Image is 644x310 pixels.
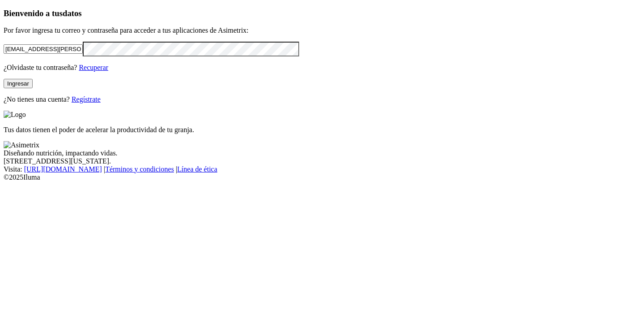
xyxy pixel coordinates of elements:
[79,64,108,71] a: Recuperar
[4,44,83,54] input: Tu correo
[4,26,640,34] p: Por favor ingresa tu correo y contraseña para acceder a tus aplicaciones de Asimetrix:
[4,64,640,72] p: ¿Olvidaste tu contraseña?
[4,141,39,149] img: Asimetrix
[4,149,640,157] div: Diseñando nutrición, impactando vidas.
[4,157,640,165] div: [STREET_ADDRESS][US_STATE].
[4,165,640,173] div: Visita : | |
[105,165,174,173] a: Términos y condiciones
[4,173,640,181] div: © 2025 Iluma
[4,79,33,88] button: Ingresar
[4,111,26,119] img: Logo
[63,9,82,18] span: datos
[72,95,101,103] a: Regístrate
[4,126,640,134] p: Tus datos tienen el poder de acelerar la productividad de tu granja.
[4,95,640,103] p: ¿No tienes una cuenta?
[4,9,640,18] h3: Bienvenido a tus
[177,165,217,173] a: Línea de ética
[24,165,102,173] a: [URL][DOMAIN_NAME]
